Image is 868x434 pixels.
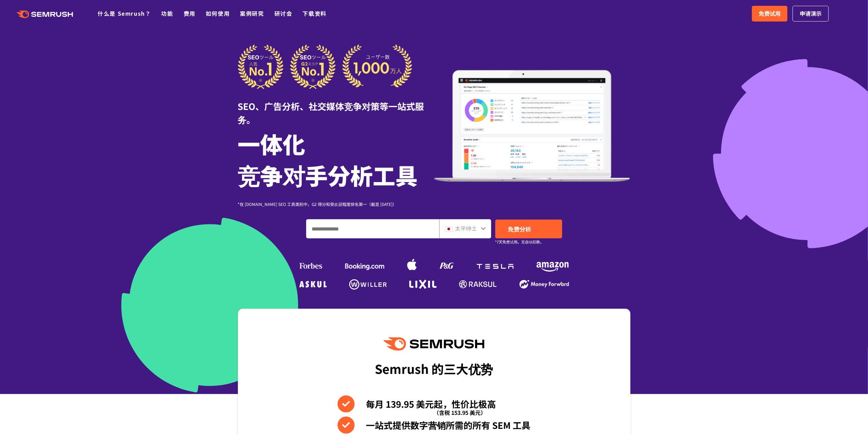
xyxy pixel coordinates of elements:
a: 申请演示 [793,6,829,22]
a: 免费试用 [752,6,787,22]
a: 什么是 Semrush？ [98,9,151,17]
font: SEO、广告分析、社交媒体竞争对策等一站式服务。 [238,100,424,126]
a: 如何使用 [206,9,230,17]
input: 输入域名、关键字或 URL [307,220,439,238]
font: 一站式提供数字营销所需的所有 SEM 工具 [366,419,530,431]
a: 费用 [184,9,196,17]
a: 功能 [161,9,173,17]
font: 免费分析 [508,225,531,233]
font: 太平绅士 [455,224,477,232]
font: *7天免费试用。无自动扣款。 [495,239,544,244]
img: Semrush [384,337,484,351]
font: 每月 139.95 美元起，性价比极高 [366,397,496,410]
a: 免费分析 [495,220,562,238]
font: 竞争对手分析工具 [238,158,418,191]
a: 下载资料 [303,9,327,17]
font: 一体化 [238,127,305,160]
font: （含税 153.95 美元） [433,408,486,417]
font: 申请演示 [800,9,822,17]
font: 免费试用 [759,9,781,17]
a: 研讨会 [274,9,293,17]
font: *在 [DOMAIN_NAME] SEO 工具类别中，G2 得分和受欢迎程度排名第一（截至 [DATE]） [238,201,397,207]
font: Semrush 的三大优势 [375,360,493,377]
a: 案例研究 [240,9,264,17]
